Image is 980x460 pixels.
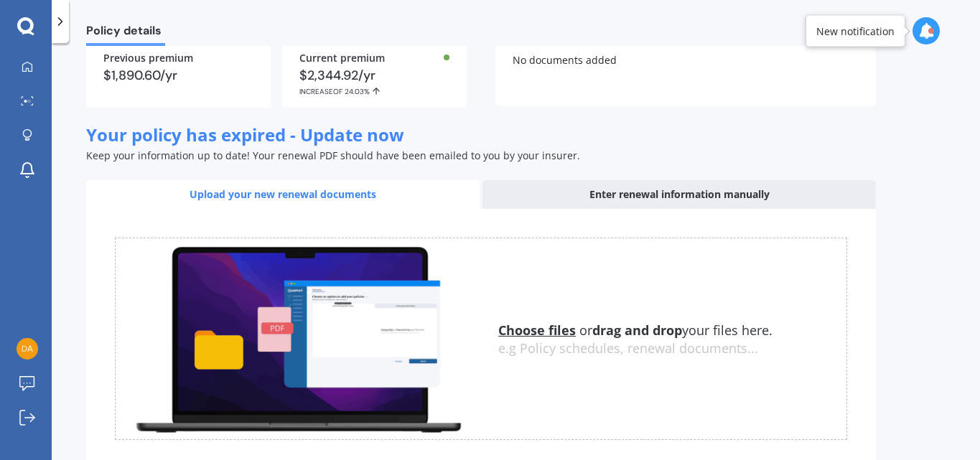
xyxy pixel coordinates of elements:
span: 24.03% [345,87,370,96]
div: e.g Policy schedules, renewal documents... [498,341,846,357]
img: upload.de96410c8ce839c3fdd5.gif [116,238,481,440]
img: 4ea29eb9afe88b3ef90ae40d86efe95d [17,338,38,360]
div: New notification [816,24,895,38]
div: Current premium [299,53,449,63]
div: Upload your new renewal documents [86,180,480,209]
span: or your files here. [498,321,773,339]
span: Policy details [86,24,165,43]
div: No documents added [495,42,876,106]
span: INCREASE OF [299,87,345,96]
span: Keep your information up to date! Your renewal PDF should have been emailed to you by your insurer. [86,149,580,162]
b: drag and drop [592,321,682,339]
div: Previous premium [103,53,253,63]
u: Choose files [498,321,576,339]
div: $1,890.60/yr [103,69,253,82]
span: Your policy has expired - Update now [86,123,404,146]
div: $2,344.92/yr [299,69,449,96]
div: Enter renewal information manually [482,180,876,209]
